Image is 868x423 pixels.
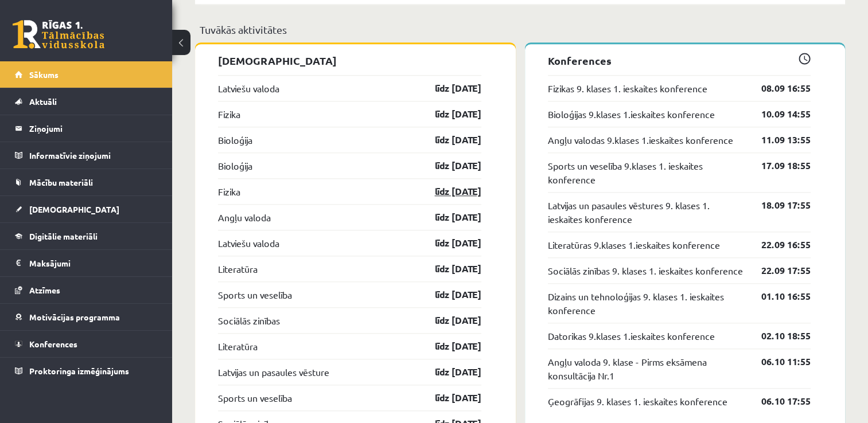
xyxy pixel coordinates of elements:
[15,358,158,384] a: Proktoringa izmēģinājums
[744,238,811,252] a: 22.09 16:55
[29,250,158,276] legend: Maksājumi
[15,331,158,357] a: Konferences
[218,133,252,147] a: Bioloģija
[744,394,811,408] a: 06.10 17:55
[218,185,240,198] a: Fizika
[548,289,745,317] a: Dizains un tehnoloģijas 9. klases 1. ieskaites konference
[415,391,481,405] a: līdz [DATE]
[15,196,158,222] a: [DEMOGRAPHIC_DATA]
[29,312,120,322] span: Motivācijas programma
[415,339,481,353] a: līdz [DATE]
[218,81,279,95] a: Latviešu valoda
[218,53,481,68] p: [DEMOGRAPHIC_DATA]
[13,20,104,49] a: Rīgas 1. Tālmācības vidusskola
[218,339,258,353] a: Literatūra
[744,133,811,147] a: 11.09 13:55
[548,394,727,408] a: Ģeogrāfijas 9. klases 1. ieskaites konference
[29,366,129,376] span: Proktoringa izmēģinājums
[744,355,811,369] a: 06.10 11:55
[415,262,481,276] a: līdz [DATE]
[15,223,158,249] a: Digitālie materiāli
[415,314,481,327] a: līdz [DATE]
[218,107,240,121] a: Fizika
[415,210,481,224] a: līdz [DATE]
[415,107,481,121] a: līdz [DATE]
[415,365,481,379] a: līdz [DATE]
[548,329,715,343] a: Datorikas 9.klases 1.ieskaites konference
[548,107,715,121] a: Bioloģijas 9.klases 1.ieskaites konference
[15,142,158,169] a: Informatīvie ziņojumi
[15,169,158,195] a: Mācību materiāli
[15,88,158,115] a: Aktuāli
[200,22,840,37] p: Tuvākās aktivitātes
[548,355,745,382] a: Angļu valoda 9. klase - Pirms eksāmena konsultācija Nr.1
[15,304,158,330] a: Motivācijas programma
[29,69,59,80] span: Sākums
[29,231,98,241] span: Digitālie materiāli
[15,250,158,276] a: Maksājumi
[29,285,60,295] span: Atzīmes
[218,210,271,224] a: Angļu valoda
[218,288,292,301] a: Sports un veselība
[548,81,707,95] a: Fizikas 9. klases 1. ieskaites konference
[415,288,481,301] a: līdz [DATE]
[29,177,93,187] span: Mācību materiāli
[415,81,481,95] a: līdz [DATE]
[548,133,733,147] a: Angļu valodas 9.klases 1.ieskaites konference
[29,339,77,349] span: Konferences
[548,264,743,277] a: Sociālās zinības 9. klases 1. ieskaites konference
[744,264,811,277] a: 22.09 17:55
[29,96,57,107] span: Aktuāli
[15,115,158,142] a: Ziņojumi
[415,185,481,198] a: līdz [DATE]
[415,159,481,173] a: līdz [DATE]
[29,115,158,142] legend: Ziņojumi
[218,391,292,405] a: Sports un veselība
[548,238,720,252] a: Literatūras 9.klases 1.ieskaites konference
[29,142,158,169] legend: Informatīvie ziņojumi
[29,204,119,214] span: [DEMOGRAPHIC_DATA]
[744,198,811,212] a: 18.09 17:55
[218,262,258,276] a: Literatūra
[548,198,745,226] a: Latvijas un pasaules vēstures 9. klases 1. ieskaites konference
[218,314,280,327] a: Sociālās zinības
[15,61,158,88] a: Sākums
[218,365,329,379] a: Latvijas un pasaules vēsture
[744,81,811,95] a: 08.09 16:55
[548,53,811,68] p: Konferences
[744,329,811,343] a: 02.10 18:55
[218,159,252,173] a: Bioloģija
[744,289,811,303] a: 01.10 16:55
[415,133,481,147] a: līdz [DATE]
[744,159,811,173] a: 17.09 18:55
[548,159,745,186] a: Sports un veselība 9.klases 1. ieskaites konference
[415,236,481,250] a: līdz [DATE]
[218,236,279,250] a: Latviešu valoda
[744,107,811,121] a: 10.09 14:55
[15,277,158,303] a: Atzīmes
